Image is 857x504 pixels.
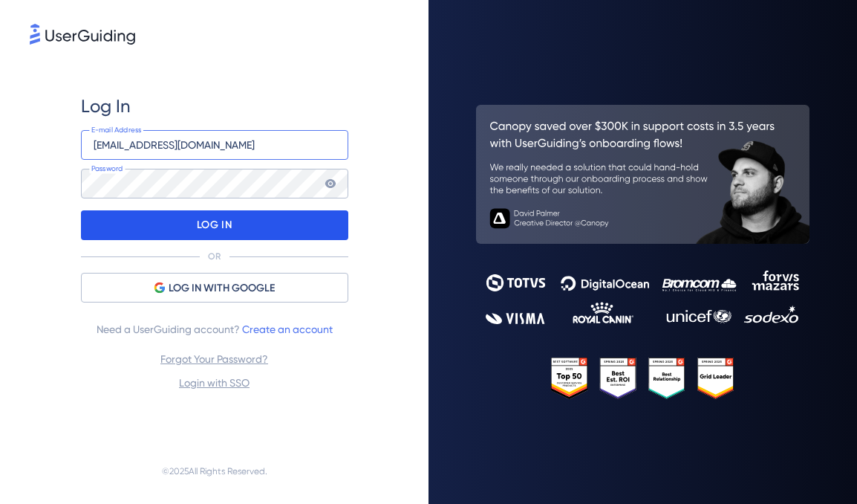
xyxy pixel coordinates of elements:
a: Login with SSO [179,377,250,389]
a: Forgot Your Password? [160,353,268,365]
img: 25303e33045975176eb484905ab012ff.svg [551,358,734,399]
p: OR [208,251,221,262]
p: LOG IN [197,213,232,237]
span: LOG IN WITH GOOGLE [169,280,275,297]
input: example@company.com [81,130,348,160]
a: Create an account [242,323,333,335]
span: © 2025 All Rights Reserved. [162,462,267,480]
span: Need a UserGuiding account? [97,320,333,338]
span: Log In [81,94,131,118]
img: 9302ce2ac39453076f5bc0f2f2ca889b.svg [486,271,799,324]
img: 8faab4ba6bc7696a72372aa768b0286c.svg [30,24,135,45]
img: 26c0aa7c25a843aed4baddd2b5e0fa68.svg [476,105,809,245]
